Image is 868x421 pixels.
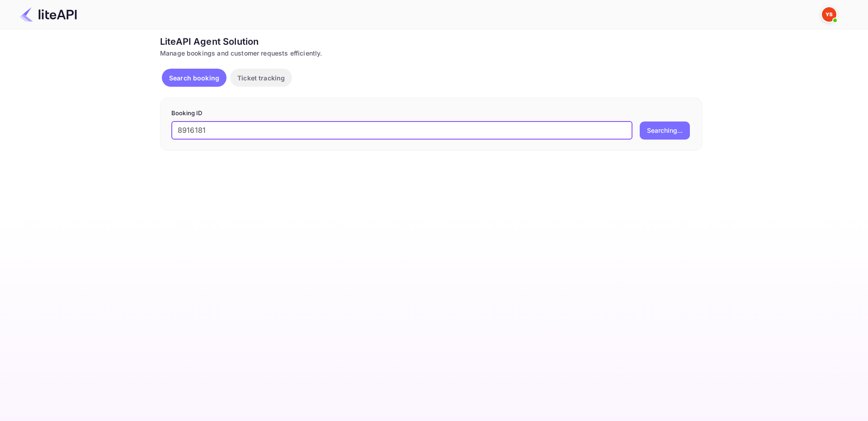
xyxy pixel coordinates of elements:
img: LiteAPI Logo [20,7,77,22]
p: Ticket tracking [237,73,285,83]
button: Searching... [640,122,690,140]
div: Manage bookings and customer requests efficiently. [160,48,703,58]
p: Booking ID [171,109,691,118]
p: Search booking [169,73,219,83]
img: Yandex Support [822,7,836,22]
input: Enter Booking ID (e.g., 63782194) [171,122,632,140]
div: LiteAPI Agent Solution [160,35,703,48]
